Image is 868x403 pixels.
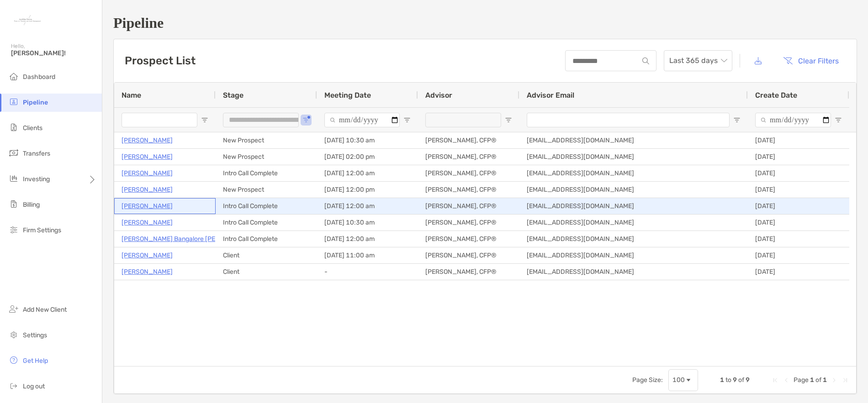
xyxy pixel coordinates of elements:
a: [PERSON_NAME] [122,250,173,261]
span: Dashboard [23,73,55,81]
div: Client [216,264,317,280]
img: investing icon [8,173,19,184]
span: of [815,376,821,384]
div: [EMAIL_ADDRESS][DOMAIN_NAME] [519,182,748,198]
span: 9 [733,376,737,384]
span: Advisor Email [527,91,574,99]
div: [DATE] 12:00 am [317,165,418,181]
div: Intro Call Complete [216,198,317,214]
img: dashboard icon [8,71,19,82]
div: [EMAIL_ADDRESS][DOMAIN_NAME] [519,149,748,165]
button: Open Filter Menu [201,116,208,124]
button: Open Filter Menu [403,116,411,124]
div: [DATE] [748,132,849,148]
h3: Prospect List [125,54,196,67]
div: [PERSON_NAME], CFP® [418,247,519,263]
img: logout icon [8,380,19,391]
div: [PERSON_NAME], CFP® [418,149,519,165]
div: Last Page [842,377,849,384]
div: [PERSON_NAME], CFP® [418,132,519,148]
div: Page Size [668,369,698,391]
div: Intro Call Complete [216,165,317,181]
div: [DATE] 12:00 am [317,231,418,247]
div: [PERSON_NAME], CFP® [418,215,519,230]
div: New Prospect [216,149,317,165]
input: Meeting Date Filter Input [324,113,400,127]
div: [PERSON_NAME], CFP® [418,231,519,247]
span: Transfers [23,150,50,157]
img: settings icon [8,329,19,340]
div: Page Size: [632,376,663,384]
div: [DATE] 10:30 am [317,215,418,230]
div: Client [216,247,317,263]
span: Stage [223,91,243,99]
input: Advisor Email Filter Input [527,113,730,127]
img: billing icon [8,199,19,209]
p: [PERSON_NAME] Bangalore [PERSON_NAME] [122,233,256,245]
p: [PERSON_NAME] [122,184,173,195]
div: First Page [772,377,779,384]
span: of [738,376,744,384]
div: [DATE] [748,149,849,165]
div: [EMAIL_ADDRESS][DOMAIN_NAME] [519,165,748,181]
span: 1 [720,376,724,384]
div: [DATE] 02:00 pm [317,149,418,165]
div: Intro Call Complete [216,231,317,247]
button: Open Filter Menu [302,116,310,124]
div: Intro Call Complete [216,215,317,230]
div: [EMAIL_ADDRESS][DOMAIN_NAME] [519,215,748,230]
span: Create Date [755,91,797,99]
span: Pipeline [23,99,48,106]
span: 1 [823,376,827,384]
a: [PERSON_NAME] [122,151,173,162]
button: Open Filter Menu [733,116,741,124]
div: New Prospect [216,182,317,198]
a: [PERSON_NAME] [122,266,173,277]
button: Open Filter Menu [505,116,512,124]
span: to [725,376,731,384]
div: [DATE] [748,215,849,230]
div: [PERSON_NAME], CFP® [418,264,519,280]
div: [EMAIL_ADDRESS][DOMAIN_NAME] [519,198,748,214]
div: [DATE] [748,198,849,214]
button: Open Filter Menu [835,116,842,124]
div: [EMAIL_ADDRESS][DOMAIN_NAME] [519,132,748,148]
img: Zoe Logo [11,4,44,37]
span: Billing [23,201,40,209]
a: [PERSON_NAME] [122,217,173,228]
div: [EMAIL_ADDRESS][DOMAIN_NAME] [519,247,748,263]
span: Add New Client [23,306,67,314]
h1: Pipeline [113,15,857,31]
div: [DATE] 11:00 am [317,247,418,263]
span: Meeting Date [324,91,371,99]
div: Previous Page [783,377,790,384]
a: [PERSON_NAME] [122,200,173,212]
img: get-help icon [8,355,19,366]
div: [DATE] [748,182,849,198]
span: Name [122,91,141,99]
input: Create Date Filter Input [755,113,831,127]
img: pipeline icon [8,96,19,107]
span: Log out [23,382,45,390]
span: Page [794,376,809,384]
div: [EMAIL_ADDRESS][DOMAIN_NAME] [519,264,748,280]
span: 9 [746,376,750,384]
p: [PERSON_NAME] [122,135,173,146]
img: clients icon [8,122,19,133]
span: Advisor [425,91,452,99]
span: Investing [23,175,50,183]
div: New Prospect [216,132,317,148]
div: 100 [672,376,685,384]
div: [DATE] 12:00 am [317,198,418,214]
div: [EMAIL_ADDRESS][DOMAIN_NAME] [519,231,748,247]
div: Next Page [831,377,838,384]
input: Name Filter Input [122,113,197,127]
div: [DATE] 10:30 am [317,132,418,148]
a: [PERSON_NAME] [122,167,173,179]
